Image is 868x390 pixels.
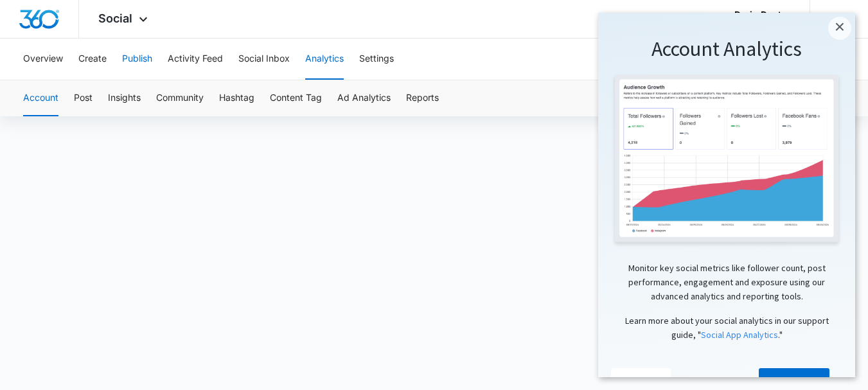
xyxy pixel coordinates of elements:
[406,80,439,116] button: Reports
[337,80,391,116] button: Ad Analytics
[103,316,180,328] a: Social App Analytics
[23,39,63,80] button: Overview
[122,39,152,80] button: Publish
[156,80,204,116] button: Community
[108,80,141,116] button: Insights
[161,355,231,378] a: Learn More
[219,80,254,116] button: Hashtag
[78,39,107,80] button: Create
[270,80,322,116] button: Content Tag
[305,39,344,80] button: Analytics
[359,39,394,80] button: Settings
[74,80,93,116] button: Post
[13,248,244,291] p: Monitor key social metrics like follower count, post performance, engagement and exposure using o...
[230,4,253,27] a: Close modal
[734,10,791,20] div: account name
[13,355,73,378] a: Not Now
[98,12,132,25] span: Social
[13,301,244,330] p: Learn more about your social analytics in our support guide, " ."
[23,80,58,116] button: Account
[238,39,290,80] button: Social Inbox
[13,23,244,50] h1: Account Analytics
[168,39,223,80] button: Activity Feed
